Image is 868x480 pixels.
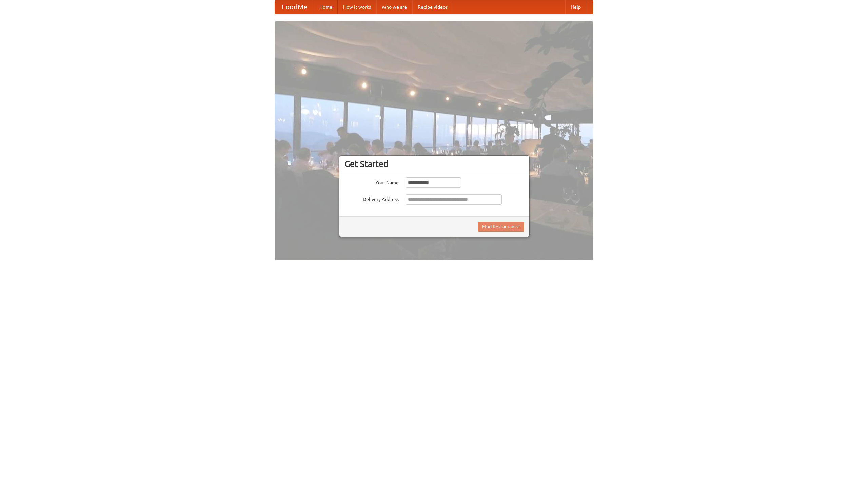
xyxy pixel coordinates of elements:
a: How it works [338,0,376,14]
a: FoodMe [275,0,314,14]
a: Recipe videos [412,0,453,14]
button: Find Restaurants! [478,222,524,232]
h3: Get Started [344,159,524,169]
label: Your Name [344,177,399,186]
label: Delivery Address [344,194,399,203]
a: Help [565,0,586,14]
a: Who we are [376,0,412,14]
a: Home [314,0,338,14]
